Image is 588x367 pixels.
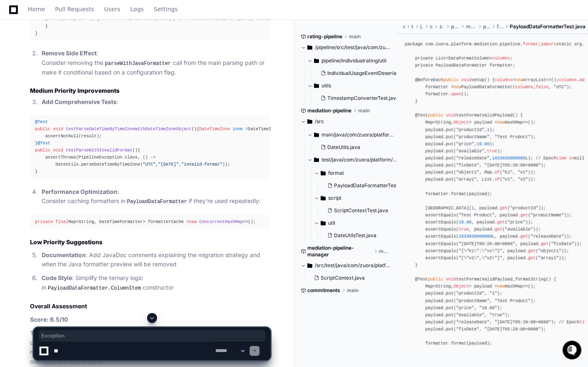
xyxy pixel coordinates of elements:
button: script [314,191,404,205]
span: true [487,149,497,154]
span: columns [515,84,533,89]
span: new [453,84,461,89]
div: We're offline, we'll be back soon [28,70,109,77]
span: () [132,148,137,153]
button: pipeline/individualrating/util [307,54,397,67]
code: PayloadDataFormatter.ColumnItem [46,284,142,292]
span: = [245,126,248,131]
span: new [497,284,505,289]
svg: Directory [314,56,319,66]
span: columns [492,56,510,61]
span: test [411,23,414,30]
span: testParseWithInvalidFormat [66,148,132,153]
span: get [528,255,536,260]
span: src [403,23,405,30]
span: "[DATE]" [158,162,179,167]
iframe: Open customer support [561,340,584,362]
span: false [536,84,548,89]
span: main [347,287,359,294]
span: main [379,248,390,255]
h2: Overall Assessment [30,302,270,310]
p: : Add JavaDoc comments explaining the migration strategy and when the Java formatter preview will... [42,250,270,269]
span: final [55,219,68,224]
span: platform [451,23,459,30]
span: get [541,241,548,246]
strong: Performance Optimization [42,188,117,195]
span: TimestampConverterTest.java [327,95,399,102]
span: com [430,23,433,30]
button: ScriptContextTest.java [324,205,399,216]
span: main [358,107,370,114]
button: util [314,216,404,230]
span: pipeline/individualrating/util [321,57,386,64]
span: public [35,148,50,153]
span: get [520,234,528,239]
span: 1633036800000 [458,234,492,239]
span: rating-pipeline [307,33,342,40]
code: parseWithJavaFormatter [103,60,172,67]
span: ScriptContextTest.java [334,207,388,214]
strong: Low Priority Suggestions [30,238,102,245]
svg: Directory [321,168,326,178]
span: commitments [307,287,340,294]
span: test/java/com/zuora/platform/mediation/pipeline [321,156,397,163]
span: @Test [37,141,50,146]
span: open [451,92,461,97]
li: : [39,97,270,107]
span: get [520,213,528,218]
span: DateTimeZone [199,126,230,131]
span: private [35,219,53,224]
span: columns [559,77,577,82]
span: add [579,77,587,82]
span: get [500,206,507,211]
span: /pipeline/src/test/java/com/zuora/rating/beam [315,44,390,51]
span: of [495,170,500,175]
li: : Consider caching formatters in if they're used repeatedly: [39,187,270,206]
span: 1633036800000 [492,156,525,161]
span: utils [321,82,331,89]
span: 19.99 [477,141,490,146]
span: true [458,227,469,232]
span: new [497,120,505,125]
span: public [35,126,50,131]
span: mediation [466,23,476,30]
button: main/java/com/zuora/platform/mediation/pipeline/util [307,128,397,141]
span: 1 [487,127,489,132]
strong: Add Comprehensive Tests [42,98,117,105]
span: zone [232,126,243,131]
span: DateUtils.java [327,144,360,151]
span: ScriptContext.java [321,275,365,281]
span: Object [453,284,469,289]
button: /src [301,115,390,128]
button: test/java/com/zuora/platform/mediation/pipeline [307,153,397,166]
span: public [428,277,443,282]
span: void [53,148,63,153]
span: @Test [35,119,48,124]
a: Powered byPylon [59,87,101,94]
span: "invalid-format" [181,162,222,167]
span: of [495,177,500,182]
span: import [541,42,556,47]
span: 19.99 [458,220,471,225]
span: Exception [41,332,263,339]
span: public [428,113,443,118]
span: 1 [471,206,474,211]
span: new [515,77,523,82]
strong: Medium Priority Improvements [30,87,120,94]
span: get [497,220,505,225]
span: Pylon [83,87,101,94]
p: : Simplify the ternary logic in constructor [42,273,270,292]
span: void [446,277,456,282]
span: /src/test/java/com/zuora/platform/usage/script [315,262,390,269]
strong: Remove Side Effect [42,50,97,57]
span: Object [453,120,469,125]
span: pipeline [483,23,490,30]
button: PayloadDataFormatterTest.java [324,180,405,191]
div: { DateTimeZone.forID( ); DateUtils.parseDateTimeByTimeZone(zone, , ); assertNotNull(result); } { ... [35,119,265,176]
div: Map<String, DateTimeFormatter> formatterCache = <>(); [35,218,265,225]
span: mediation-pipeline [307,107,351,114]
span: () [192,126,197,131]
span: IndividualUsageEventDeserializerTest.java [327,70,428,77]
span: "UTC" [143,162,156,167]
